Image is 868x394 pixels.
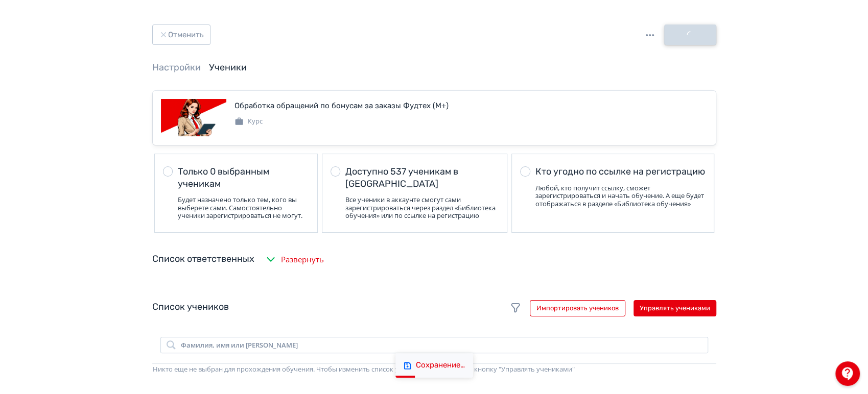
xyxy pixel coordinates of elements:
[345,196,499,220] div: Все ученики в аккаунте смогут сами зарегистрироваться через раздел «Библиотека обучения» или по с...
[152,252,254,266] div: Список ответственных
[416,360,465,371] div: Сохранение…
[281,254,324,265] span: Развернуть
[530,300,625,316] button: Импортировать учеников
[178,166,309,190] div: Только 0 выбранным ученикам
[234,116,263,127] div: Курс
[263,249,326,269] button: Развернуть
[152,300,716,316] div: Список учеников
[234,100,449,112] div: Обработка обращений по бонусам за заказы Фудтех (М+)
[535,184,705,208] div: Любой, кто получит ссылку, сможет зарегистрироваться и начать обучение. А еще будет отображаться ...
[209,62,247,73] a: Ученики
[634,300,716,316] button: Управлять учениками
[345,166,499,190] div: Доступно 537 ученикам в [GEOGRAPHIC_DATA]
[152,24,210,45] button: Отменить
[153,364,716,375] div: Никто еще не выбран для прохождения обучения. Чтобы изменить список участников, нажмите на кнопку...
[178,196,309,220] div: Будет назначено только тем, кого вы выберете сами. Самостоятельно ученики зарегистрироваться не м...
[535,166,705,178] div: Кто угодно по ссылке на регистрацию
[152,62,201,73] a: Настройки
